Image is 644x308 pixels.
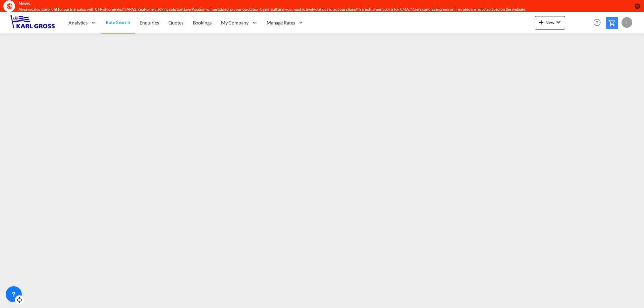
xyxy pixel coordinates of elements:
a: Rate Search [101,12,135,34]
span: Enquiries [140,20,159,25]
div: I [622,17,632,28]
md-icon: icon-plus 400-fg [537,18,545,26]
span: New [537,20,562,25]
div: Manage Rates [262,12,309,34]
span: Help [591,17,603,28]
span: Quotes [168,20,183,25]
div: Help [591,17,606,29]
div: My Company [216,12,262,34]
img: 3269c73066d711f095e541db4db89301.png [10,15,55,30]
md-icon: icon-chevron-down [554,18,562,26]
span: My Company [221,19,249,26]
button: icon-close-circle [634,3,641,9]
button: icon-plus 400-fgNewicon-chevron-down [535,16,565,29]
a: Bookings [188,12,216,34]
span: Rate Search [106,19,130,25]
div: Analytics [64,12,101,34]
a: Quotes [164,12,188,34]
span: Manage Rates [267,19,295,26]
md-icon: icon-earth [6,3,13,9]
a: Enquiries [135,12,164,34]
span: Analytics [68,19,88,26]
div: Always calculate profit for partners also with CFR shipments//HAPAG: real-time tracking solution ... [18,7,545,12]
span: Bookings [193,20,212,25]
